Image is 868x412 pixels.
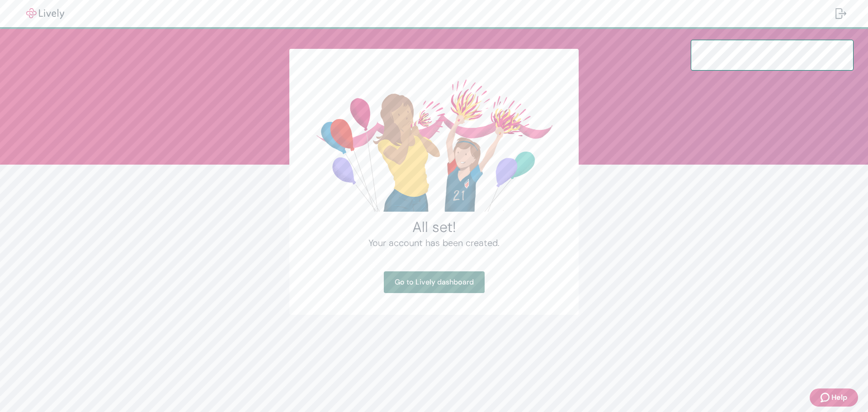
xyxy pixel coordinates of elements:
[828,3,854,24] button: Log out
[831,392,847,403] span: Help
[20,8,71,19] img: Lively
[810,388,858,407] button: Zendesk support iconHelp
[384,271,485,293] a: Go to Lively dashboard
[311,218,557,236] h2: All set!
[311,236,557,250] h4: Your account has been created.
[821,392,831,403] svg: Zendesk support icon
